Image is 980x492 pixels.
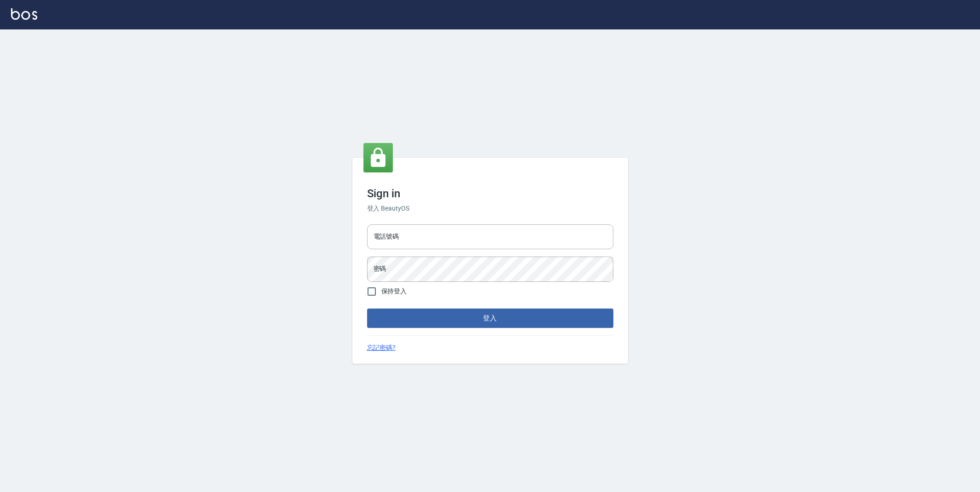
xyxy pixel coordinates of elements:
h6: 登入 BeautyOS [367,204,613,213]
button: 登入 [367,309,613,328]
img: Logo [11,8,37,20]
a: 忘記密碼? [367,343,396,353]
h3: Sign in [367,187,613,200]
span: 保持登入 [381,286,407,296]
